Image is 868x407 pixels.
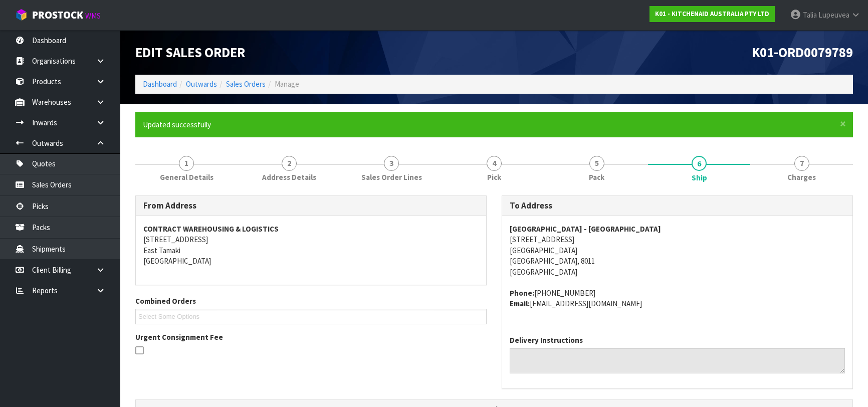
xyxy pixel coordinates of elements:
img: cube-alt.png [15,9,28,21]
span: 2 [282,156,297,171]
address: [STREET_ADDRESS] East Tamaki [GEOGRAPHIC_DATA] [143,224,479,267]
span: 6 [692,156,707,171]
strong: email [510,299,530,308]
a: Sales Orders [226,79,266,89]
h3: From Address [143,201,479,211]
strong: phone [510,288,534,298]
span: Ship [692,172,707,183]
strong: K01 - KITCHENAID AUSTRALIA PTY LTD [655,10,769,18]
strong: CONTRACT WAREHOUSING & LOGISTICS [143,224,279,234]
a: Dashboard [143,79,177,89]
span: 1 [179,156,194,171]
small: WMS [85,11,101,21]
span: ProStock [32,9,83,22]
span: 4 [487,156,502,171]
span: General Details [160,172,213,182]
span: 5 [589,156,604,171]
a: K01 - KITCHENAID AUSTRALIA PTY LTD [649,6,775,22]
label: Urgent Consignment Fee [135,332,223,342]
span: Updated successfully [143,120,211,129]
label: Delivery Instructions [510,335,583,345]
address: [STREET_ADDRESS] [GEOGRAPHIC_DATA] [GEOGRAPHIC_DATA], 8011 [GEOGRAPHIC_DATA] [510,224,845,277]
span: Edit Sales Order [135,44,245,61]
span: Sales Order Lines [361,172,422,182]
span: Charges [787,172,816,182]
span: Pick [487,172,501,182]
span: Manage [275,79,299,89]
span: × [840,117,846,131]
span: K01-ORD0079789 [752,44,853,61]
span: Address Details [262,172,316,182]
span: Lupeuvea [818,10,849,20]
strong: [GEOGRAPHIC_DATA] - [GEOGRAPHIC_DATA] [510,224,661,234]
span: Pack [589,172,604,182]
address: [PHONE_NUMBER] [EMAIL_ADDRESS][DOMAIN_NAME] [510,288,845,309]
a: Outwards [186,79,217,89]
span: Talia [803,10,817,20]
span: 7 [794,156,809,171]
label: Combined Orders [135,296,196,306]
h3: To Address [510,201,845,211]
span: 3 [384,156,399,171]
